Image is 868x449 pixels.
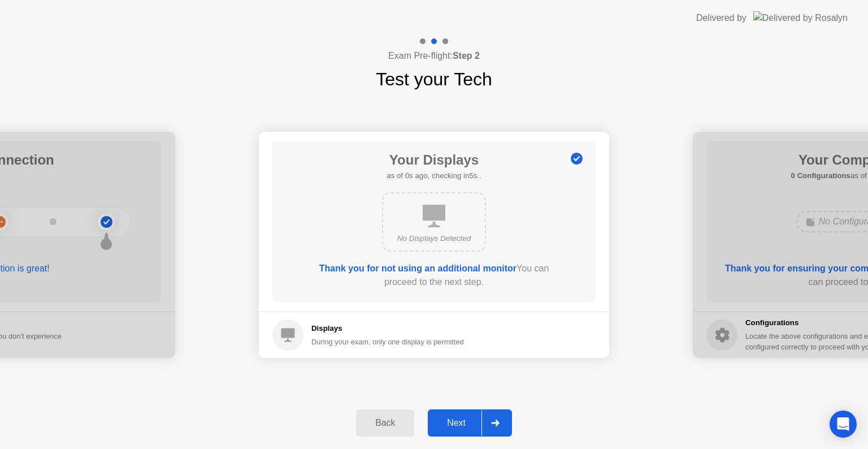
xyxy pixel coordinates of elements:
h5: Displays [311,323,464,334]
div: No Displays Detected [392,233,476,244]
div: Delivered by [696,11,747,25]
b: Thank you for not using an additional monitor [319,264,517,273]
h1: Test your Tech [376,66,492,93]
div: Next [431,418,481,428]
h5: as of 0s ago, checking in5s.. [387,170,481,182]
h1: Your Displays [387,150,481,170]
h4: Exam Pre-flight: [388,49,480,63]
b: Step 2 [453,51,480,61]
div: Open Intercom Messenger [830,411,857,438]
img: Delivered by Rosalyn [753,11,848,24]
div: During your exam, only one display is permitted [311,336,464,347]
div: Back [359,418,411,428]
button: Next [428,409,512,437]
button: Back [356,409,414,437]
div: You can proceed to the next step. [305,262,563,289]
